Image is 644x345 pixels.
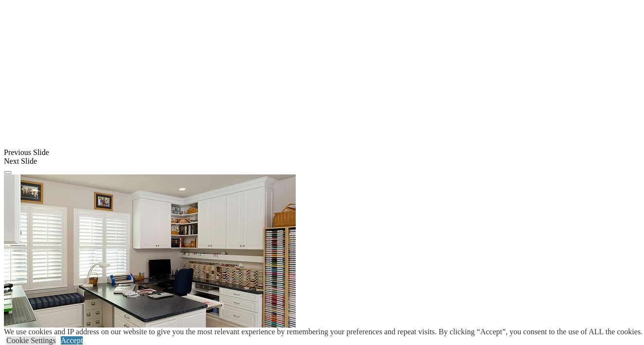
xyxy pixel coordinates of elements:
[4,171,12,174] button: Click here to pause slide show
[4,328,643,336] div: We use cookies and IP address on our website to give you the most relevant experience by remember...
[61,336,83,345] a: Accept
[4,157,640,166] div: Next Slide
[4,148,640,157] div: Previous Slide
[6,336,56,345] a: Cookie Settings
